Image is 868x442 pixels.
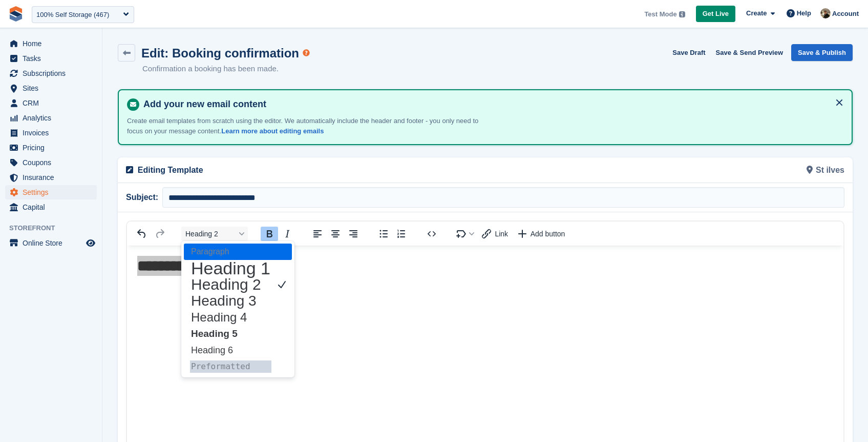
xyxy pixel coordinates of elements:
[513,227,570,241] button: Insert a call-to-action button
[23,140,84,155] span: Pricing
[5,111,97,125] a: menu
[84,237,97,249] a: Preview store
[746,8,767,18] span: Create
[151,227,168,241] button: Redo
[185,230,236,238] span: Heading 2
[5,155,97,170] a: menu
[5,140,97,155] a: menu
[190,246,271,258] p: Paragraph
[141,46,299,60] h1: Edit: Booking confirmation
[797,8,811,18] span: Help
[23,126,84,140] span: Invoices
[5,236,97,250] a: menu
[36,10,109,20] div: 100% Self Storage (467)
[309,227,326,241] button: Align left
[495,230,508,238] span: Link
[184,293,292,309] div: Heading 3
[190,295,271,307] h3: Heading 3
[375,227,392,241] button: Bullet list
[712,44,788,61] button: Save & Send Preview
[302,48,311,57] div: Tooltip anchor
[190,262,271,274] h1: Heading 1
[23,36,84,51] span: Home
[190,360,271,373] pre: Preformatted
[190,278,271,291] h2: Heading 2
[531,230,565,238] span: Add button
[8,6,24,22] img: stora-icon-8386f47178a22dfd0bd8f6a31ec36ba5ce8667c1dd55bd0f319d3a0aa187defe.svg
[184,244,292,260] div: Paragraph
[696,6,735,23] a: Get Live
[668,44,709,61] button: Save Draft
[184,326,292,342] div: Heading 5
[478,227,513,241] button: Insert link with variable
[23,111,84,125] span: Analytics
[190,311,271,324] h4: Heading 4
[393,227,410,241] button: Numbered list
[644,9,676,19] span: Test Mode
[5,126,97,140] a: menu
[9,223,102,233] span: Storefront
[453,227,478,241] button: Insert merge tag
[126,191,162,204] span: Subject:
[791,44,853,61] button: Save & Publish
[138,164,479,176] p: Editing Template
[184,358,292,375] div: Preformatted
[133,227,151,241] button: Undo
[23,236,84,250] span: Online Store
[5,36,97,51] a: menu
[23,170,84,185] span: Insurance
[279,227,296,241] button: Italic
[5,66,97,81] a: menu
[221,127,324,135] a: Learn more about editing emails
[5,51,97,66] a: menu
[190,344,271,356] h6: Heading 6
[485,157,851,183] div: St iIves
[23,185,84,199] span: Settings
[127,116,485,136] p: Create email templates from scratch using the editor. We automatically include the header and foo...
[5,170,97,185] a: menu
[679,11,685,17] img: icon-info-grey-7440780725fd019a000dd9b08b2336e03edf1995a4989e88bcd33f0948082b44.svg
[832,9,859,19] span: Account
[142,63,299,75] p: Confirmation a booking has been made.
[5,185,97,199] a: menu
[23,96,84,110] span: CRM
[184,342,292,358] div: Heading 6
[5,96,97,110] a: menu
[23,200,84,214] span: Capital
[261,227,278,241] button: Bold
[23,81,84,95] span: Sites
[5,200,97,214] a: menu
[23,51,84,66] span: Tasks
[5,81,97,95] a: menu
[327,227,344,241] button: Align center
[184,260,292,276] div: Heading 1
[345,227,362,241] button: Align right
[184,309,292,326] div: Heading 4
[703,9,729,19] span: Get Live
[184,276,292,293] div: Heading 2
[423,227,440,241] button: Source code
[820,8,831,18] img: Oliver Bruce
[139,98,843,110] h4: Add your new email content
[23,66,84,81] span: Subscriptions
[181,227,248,241] button: Block Heading 2
[190,328,271,340] h5: Heading 5
[23,155,84,170] span: Coupons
